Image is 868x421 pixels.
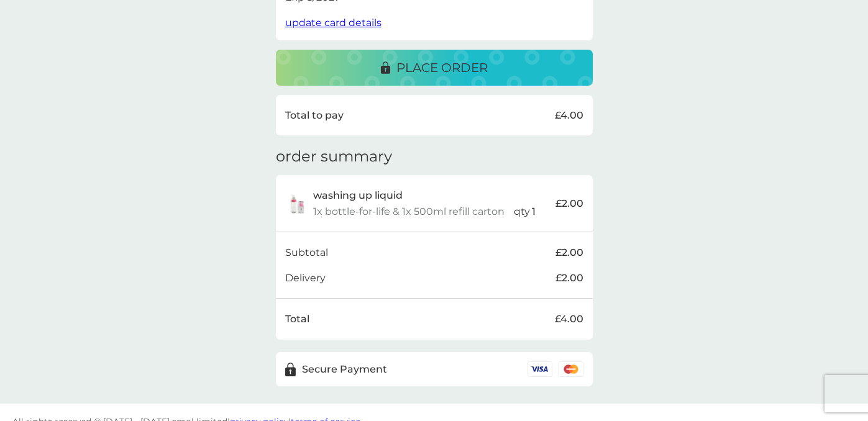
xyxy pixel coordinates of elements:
p: 1 [532,204,536,220]
p: place order [396,58,488,78]
p: washing up liquid [313,188,403,204]
p: Subtotal [285,245,328,261]
button: update card details [285,15,381,31]
p: Delivery [285,270,326,286]
span: update card details [285,17,381,29]
p: qty [514,204,530,220]
button: place order [276,50,593,86]
p: Total [285,311,309,327]
p: £2.00 [555,196,583,212]
p: £4.00 [555,107,583,124]
p: 1x bottle-for-life & 1x 500ml refill carton [313,204,505,220]
p: £4.00 [555,311,583,327]
h3: order summary [276,148,392,166]
p: Total to pay [285,107,344,124]
p: £2.00 [555,270,583,286]
p: £2.00 [555,245,583,261]
p: Secure Payment [302,361,387,378]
